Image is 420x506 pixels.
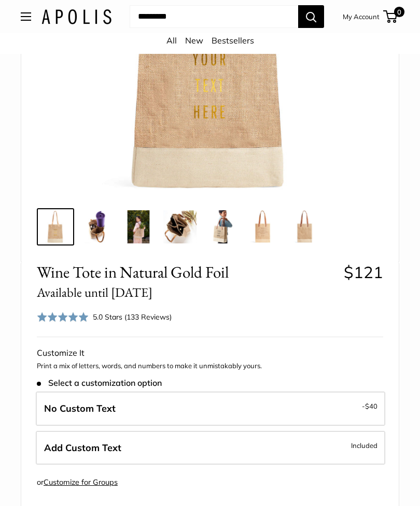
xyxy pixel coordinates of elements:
div: Customize It [37,345,383,361]
a: description_No need for custom text? Choose this option. [286,208,323,245]
button: Search [298,5,324,28]
a: Bestsellers [212,35,254,46]
span: $40 [365,402,377,410]
a: All [166,35,177,46]
a: description_Versatile and chic, perfect to take anywhere. [203,208,240,245]
a: Wine Tote in Natural Gold Foil [161,208,199,245]
button: Open menu [21,12,31,21]
label: Add Custom Text [36,431,385,465]
input: Search... [130,5,298,28]
a: Wine Tote in Natural Gold Foil [120,208,157,245]
img: Wine Tote in Natural Gold Foil [122,210,155,243]
span: 0 [394,7,404,17]
label: Leave Blank [36,392,385,426]
span: No Custom Text [44,402,116,414]
img: description_Seal of authenticity of rear side of the bag. [246,210,279,243]
img: description_No need for custom text? Choose this option. [288,210,321,243]
small: Available until [DATE] [37,284,152,300]
span: $121 [344,262,383,282]
span: Included [351,439,377,452]
a: New [185,35,203,46]
a: Wine Tote in Natural Gold Foil [37,208,74,245]
span: - [362,400,377,412]
img: Wine Tote in Natural Gold Foil [39,210,72,243]
span: Add Custom Text [44,442,121,454]
img: Wine Tote in Natural Gold Foil [163,210,197,243]
span: Select a customization option [37,378,162,388]
div: 5.0 Stars (133 Reviews) [37,309,172,324]
div: or [37,475,118,489]
img: description_Versatile and chic, perfect to take anywhere. [205,210,238,243]
img: description_Inner compartments perfect for wine bottles, yoga mats, and more. [80,210,114,243]
a: Customize for Groups [44,478,118,487]
a: description_Seal of authenticity of rear side of the bag. [244,208,282,245]
a: description_Inner compartments perfect for wine bottles, yoga mats, and more. [78,208,116,245]
img: Apolis [41,9,111,24]
a: My Account [343,10,380,23]
div: 5.0 Stars (133 Reviews) [93,311,172,323]
p: Print a mix of letters, words, and numbers to make it unmistakably yours. [37,361,383,371]
span: Wine Tote in Natural Gold Foil [37,263,336,301]
a: 0 [384,10,397,23]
